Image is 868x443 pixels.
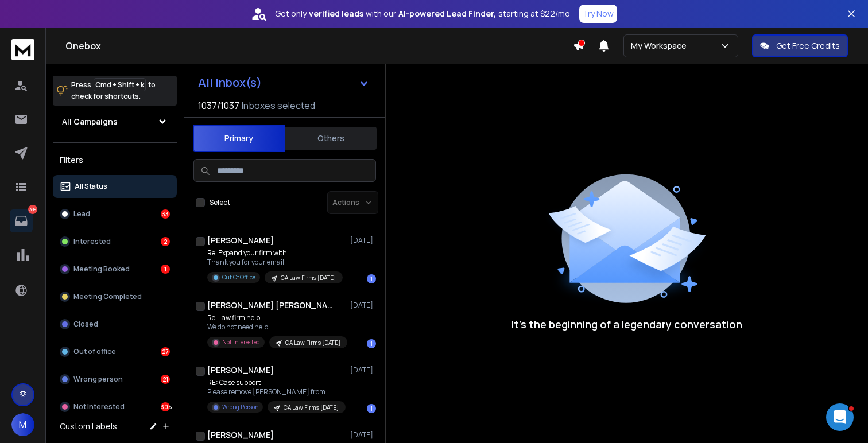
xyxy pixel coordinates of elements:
[161,347,170,356] div: 27
[207,258,343,267] p: Thank you for your email.
[53,203,177,226] button: Lead33
[11,413,34,436] button: M
[53,152,177,168] h3: Filters
[309,8,363,20] strong: verified leads
[285,126,377,151] button: Others
[161,237,170,246] div: 2
[350,366,376,375] p: [DATE]
[284,403,339,412] p: CA Law Firms [DATE]
[222,273,255,282] p: Out Of Office
[53,395,177,418] button: Not Interested305
[281,274,336,282] p: CA Law Firms [DATE]
[752,34,848,57] button: Get Free Credits
[350,301,376,310] p: [DATE]
[222,338,260,347] p: Not Interested
[350,430,376,440] p: [DATE]
[207,322,345,332] p: We do not need help,
[11,39,34,60] img: logo
[198,99,239,112] span: 1037 / 1037
[161,402,170,411] div: 305
[242,99,315,112] h3: Inboxes selected
[776,40,840,52] p: Get Free Credits
[53,110,177,133] button: All Campaigns
[367,339,376,348] div: 1
[73,320,98,329] p: Closed
[53,313,177,336] button: Closed
[53,368,177,391] button: Wrong person21
[10,209,33,232] a: 389
[53,175,177,198] button: All Status
[161,265,170,274] div: 1
[275,8,570,20] p: Get only with our starting at $22/mo
[207,378,345,387] p: RE: Case support
[826,403,854,431] iframe: Intercom live chat
[210,198,230,207] label: Select
[207,429,274,441] h1: [PERSON_NAME]
[222,403,258,411] p: Wrong Person
[71,79,156,102] p: Press to check for shortcuts.
[73,292,142,301] p: Meeting Completed
[65,39,573,53] h1: Onebox
[60,421,117,432] h3: Custom Labels
[367,404,376,413] div: 1
[583,8,614,20] p: Try Now
[73,265,130,274] p: Meeting Booked
[73,375,123,384] p: Wrong person
[94,78,146,91] span: Cmd + Shift + k
[53,285,177,308] button: Meeting Completed
[161,209,170,219] div: 33
[207,387,345,397] p: Please remove [PERSON_NAME] from
[198,77,262,88] h1: All Inbox(s)
[193,125,285,152] button: Primary
[73,209,90,219] p: Lead
[75,182,107,191] p: All Status
[62,116,118,127] h1: All Campaigns
[53,258,177,281] button: Meeting Booked1
[398,8,496,20] strong: AI-powered Lead Finder,
[207,364,274,376] h1: [PERSON_NAME]
[53,340,177,363] button: Out of office27
[53,230,177,253] button: Interested2
[207,235,274,246] h1: [PERSON_NAME]
[28,205,37,214] p: 389
[73,237,111,246] p: Interested
[189,71,378,94] button: All Inbox(s)
[579,5,617,23] button: Try Now
[73,347,116,356] p: Out of office
[367,274,376,283] div: 1
[207,300,334,311] h1: [PERSON_NAME] [PERSON_NAME]
[73,402,125,411] p: Not Interested
[285,339,340,347] p: CA Law Firms [DATE]
[207,248,343,258] p: Re: Expand your firm with
[161,375,170,384] div: 21
[511,316,742,332] p: It’s the beginning of a legendary conversation
[631,40,691,52] p: My Workspace
[350,236,376,245] p: [DATE]
[207,313,345,322] p: Re: Law firm help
